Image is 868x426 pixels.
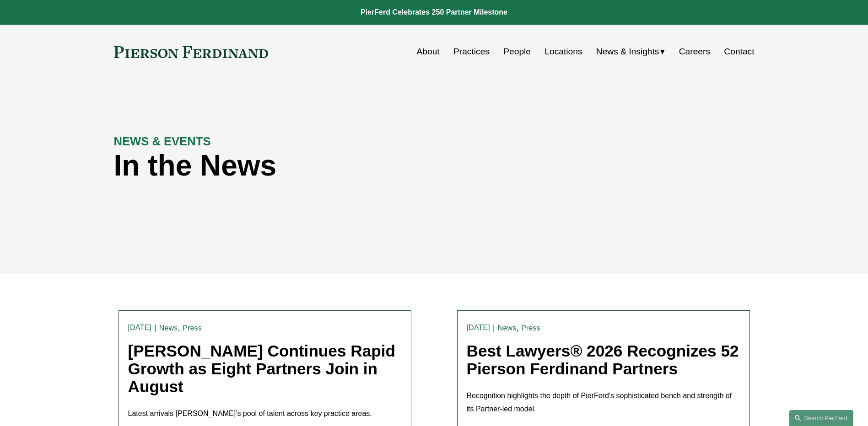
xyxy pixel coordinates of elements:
[503,43,531,60] a: People
[467,389,740,416] p: Recognition highlights the depth of PierFerd’s sophisticated bench and strength of its Partner-le...
[114,149,594,182] h1: In the News
[128,407,402,421] p: Latest arrivals [PERSON_NAME]’s pool of talent across key practice areas.
[789,410,853,426] a: Search this site
[679,43,710,60] a: Careers
[545,43,582,60] a: Locations
[467,342,739,378] a: Best Lawyers® 2026 Recognizes 52 Pierson Ferdinand Partners
[498,324,517,332] a: News
[159,324,178,332] a: News
[178,323,180,332] span: ,
[596,44,659,60] span: News & Insights
[128,342,396,395] a: [PERSON_NAME] Continues Rapid Growth as Eight Partners Join in August
[724,43,754,60] a: Contact
[183,324,202,332] a: Press
[453,43,490,60] a: Practices
[516,323,518,332] span: ,
[114,135,211,148] strong: NEWS & EVENTS
[467,324,490,331] time: [DATE]
[521,324,540,332] a: Press
[128,324,151,331] time: [DATE]
[417,43,440,60] a: About
[596,43,665,60] a: folder dropdown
